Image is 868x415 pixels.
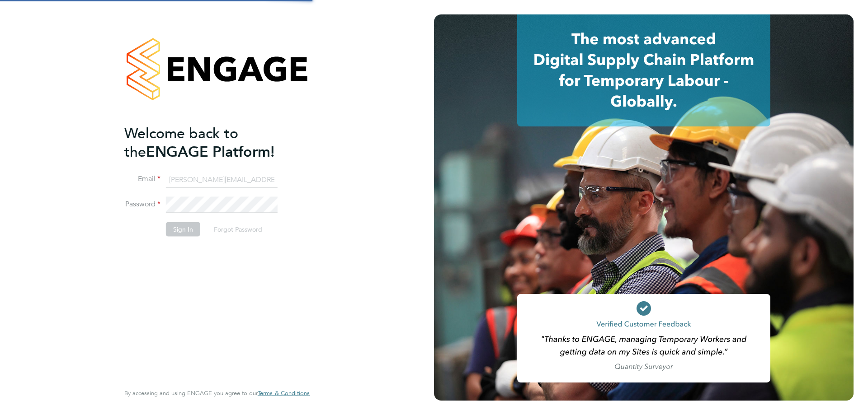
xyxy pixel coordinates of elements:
button: Forgot Password [207,222,269,237]
h2: ENGAGE Platform! [124,124,301,161]
span: Terms & Conditions [258,389,310,397]
label: Email [124,174,160,184]
label: Password [124,200,160,209]
button: Sign In [166,222,200,237]
span: Welcome back to the [124,124,238,160]
a: Terms & Conditions [258,390,310,397]
span: By accessing and using ENGAGE you agree to our [124,389,310,397]
input: Enter your work email... [166,172,278,188]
